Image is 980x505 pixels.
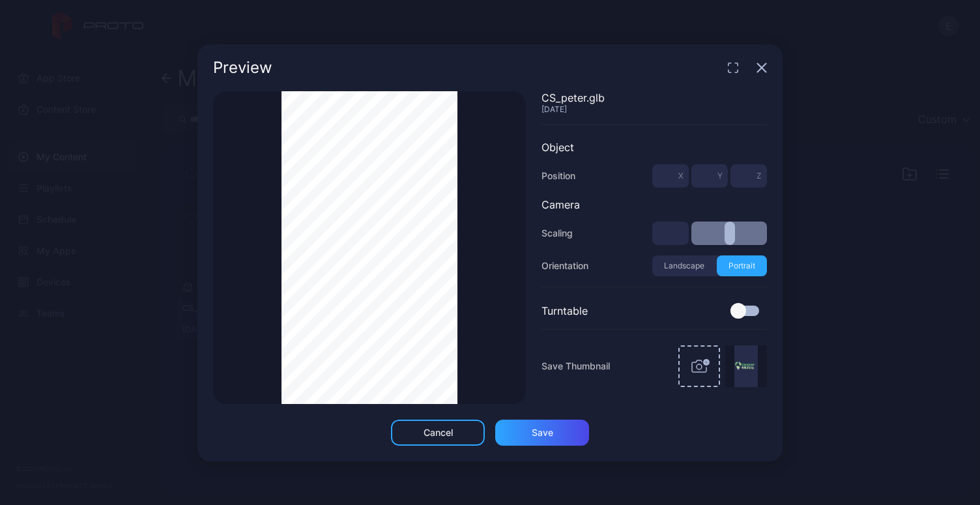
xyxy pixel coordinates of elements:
span: X [678,171,684,181]
div: Save [532,427,553,438]
div: [DATE] [541,104,767,114]
div: Cancel [424,427,453,438]
div: Scaling [541,225,573,241]
span: Save Thumbnail [541,358,610,374]
button: Cancel [391,420,485,446]
span: Z [757,171,762,181]
div: Turntable [541,304,588,317]
div: Position [541,168,575,184]
span: Y [717,171,723,181]
button: Landscape [652,255,717,276]
button: Save [495,420,589,446]
div: CS_peter.glb [541,91,767,104]
img: Thumbnail [734,345,758,387]
div: Camera [541,198,767,211]
button: Portrait [717,255,768,276]
div: Preview [213,60,272,76]
div: Object [541,141,767,154]
div: Orientation [541,258,588,274]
